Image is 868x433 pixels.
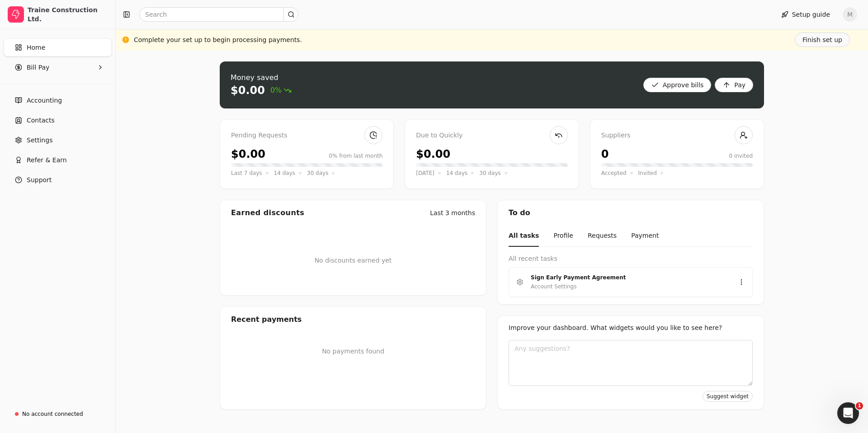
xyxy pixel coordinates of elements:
div: Recent payments [220,307,486,332]
div: Traine Construction Ltd. [28,5,108,24]
span: 0% [270,85,292,96]
div: 0 [601,146,609,162]
span: 30 days [307,169,328,178]
div: $0.00 [231,146,265,162]
button: Refer & Earn [4,151,112,169]
button: Suggest widget [703,391,753,402]
div: Suppliers [601,131,753,141]
div: 0% from last month [329,152,382,160]
div: Due to Quickly [416,131,567,141]
button: Pay [715,78,753,92]
span: Refer & Earn [27,155,67,165]
span: Accounting [27,96,62,105]
span: Support [27,175,52,185]
div: No account connected [22,410,83,418]
p: No payments found [231,347,475,356]
span: Accepted [601,169,627,178]
span: Bill Pay [27,63,49,72]
span: Home [27,43,45,52]
span: Settings [27,136,52,145]
button: Bill Pay [4,58,112,76]
div: Improve your dashboard. What widgets would you like to see here? [509,323,753,333]
span: 30 days [479,169,500,178]
div: Last 3 months [430,208,475,218]
iframe: Intercom live chat [837,402,859,424]
div: All recent tasks [509,254,753,264]
div: $0.00 [416,146,450,162]
div: Earned discounts [231,207,304,218]
div: 0 invited [729,152,753,160]
a: Settings [4,131,112,149]
button: Support [4,171,112,189]
a: Home [4,38,112,56]
div: To do [498,200,764,226]
div: No discounts earned yet [315,241,392,280]
div: Money saved [231,72,292,83]
span: Invited [638,169,657,178]
input: Search [139,7,298,22]
button: All tasks [509,226,539,247]
span: [DATE] [416,169,434,178]
span: Contacts [27,116,55,125]
button: Requests [588,226,617,247]
div: Account Settings [531,282,576,291]
button: Setup guide [774,7,837,22]
span: 1 [856,402,863,409]
button: Profile [553,226,573,247]
div: Complete your set up to begin processing payments. [134,35,302,45]
div: $0.00 [231,83,265,98]
span: 14 days [274,169,295,178]
button: M [843,7,857,22]
button: Approve bills [643,78,712,92]
a: Accounting [4,91,112,109]
span: Last 7 days [231,169,262,178]
a: Contacts [4,111,112,129]
span: 14 days [446,169,467,178]
div: Pending Requests [231,131,382,141]
a: No account connected [4,406,112,422]
button: Finish set up [795,33,850,47]
button: Payment [631,226,659,247]
div: Sign Early Payment Agreement [531,273,723,282]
